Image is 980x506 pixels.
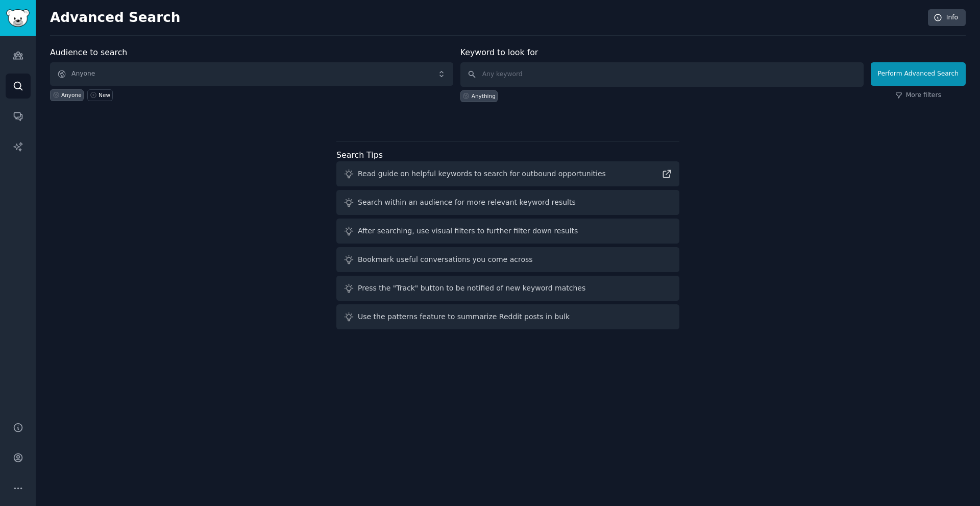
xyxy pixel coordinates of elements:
div: Anyone [61,91,82,99]
div: Bookmark useful conversations you come across [358,254,533,265]
h2: Advanced Search [50,10,922,26]
div: Use the patterns feature to summarize Reddit posts in bulk [358,311,570,322]
label: Search Tips [336,150,383,160]
button: Perform Advanced Search [871,62,966,86]
label: Audience to search [50,47,127,57]
div: After searching, use visual filters to further filter down results [358,226,578,236]
div: Read guide on helpful keywords to search for outbound opportunities [358,168,606,179]
button: Anyone [50,62,453,86]
div: Anything [472,92,496,100]
a: More filters [895,91,941,100]
input: Any keyword [460,62,864,87]
a: Info [928,9,966,27]
div: Search within an audience for more relevant keyword results [358,197,576,208]
div: Press the "Track" button to be notified of new keyword matches [358,283,585,294]
a: New [87,89,112,101]
label: Keyword to look for [460,47,538,57]
div: New [99,91,110,99]
img: GummySearch logo [6,9,30,27]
